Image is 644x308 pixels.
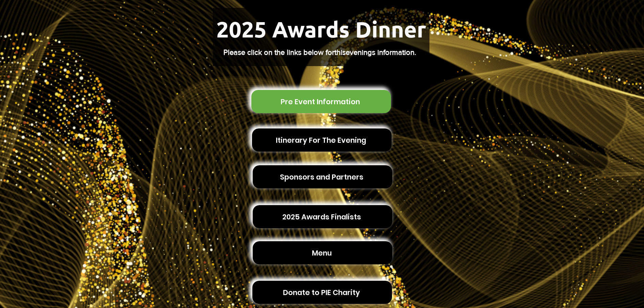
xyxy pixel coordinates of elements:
a: 2025 Awards Finalists [253,205,392,228]
a: Menu [253,241,392,264]
span: Pre Event Information [281,96,360,107]
span: Sponsors and Partners [280,172,363,182]
span: Donate to PIE Charity [283,287,360,298]
span: evenings information. [346,48,416,56]
a: Itinerary For The Evening [252,128,392,152]
span: Menu [312,248,332,258]
span: Please click on the links below for [223,48,334,56]
span: this [334,48,346,56]
span: 2025 Awards Finalists [282,212,361,222]
a: Donate to PIE Charity [252,281,392,304]
span: Itinerary For The Evening [276,135,366,145]
a: Sponsors and Partners [253,165,392,188]
span: 2025 Awards Dinner [216,15,426,43]
a: Pre Event Information [251,90,391,113]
